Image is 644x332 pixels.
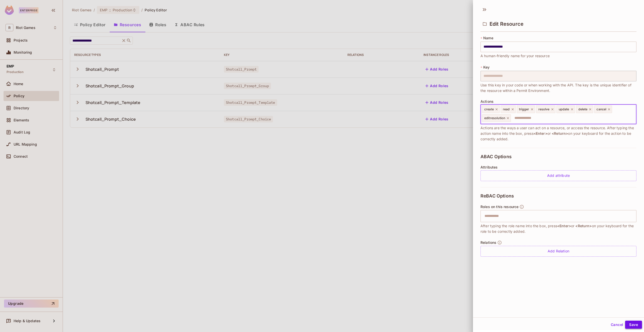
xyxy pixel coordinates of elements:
[559,107,569,111] span: update
[480,165,498,169] span: Attributes
[480,246,636,257] div: Add Relation
[480,241,496,245] span: Relations
[480,125,636,142] span: Actions are the ways a user can act on a resource, or access the resource. After typing the actio...
[484,116,505,120] span: editresolution
[578,107,588,111] span: delete
[609,321,625,329] button: Cancel
[503,107,510,111] span: read
[596,107,606,111] span: cancel
[483,65,490,69] span: Key
[490,21,524,27] span: Edit Resource
[480,170,636,181] div: Add attribute
[482,114,511,122] div: editresolution
[519,107,529,111] span: trigger
[534,131,547,136] span: <Enter>
[484,107,494,111] span: create
[517,106,535,113] div: trigger
[480,82,636,93] span: Use this key in your code or when working with the API. The key is the unique identifier of the r...
[501,106,516,113] div: read
[538,107,550,111] span: resolve
[552,131,568,136] span: <Return>
[576,106,593,113] div: delete
[483,36,493,40] span: Name
[625,321,642,329] button: Save
[575,224,592,228] span: <Return>
[482,106,500,113] div: create
[536,106,555,113] div: resolve
[556,106,575,113] div: update
[480,193,514,198] span: ReBAC Options
[480,99,494,104] span: Actions
[480,223,636,234] span: After typing the role name into the box, press or on your keyboard for the role to be correctly a...
[594,106,612,113] div: cancel
[480,205,518,209] span: Roles on this resource
[480,154,512,159] span: ABAC Options
[557,224,571,228] span: <Enter>
[480,53,550,59] span: A human-friendly name for your resource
